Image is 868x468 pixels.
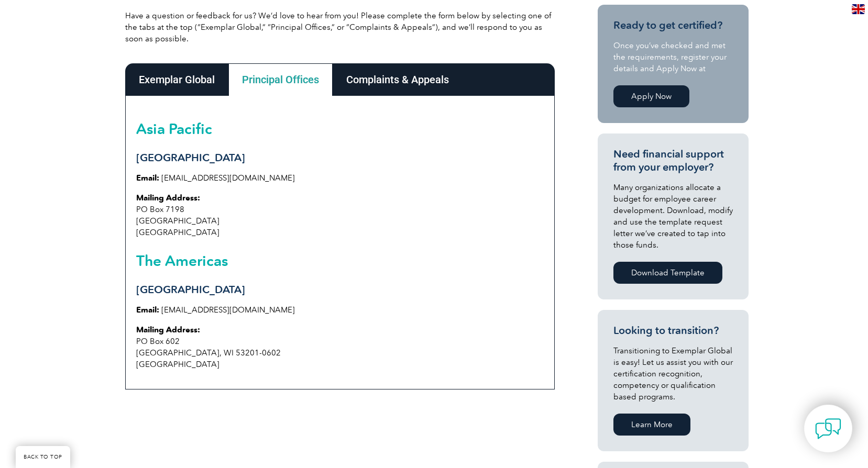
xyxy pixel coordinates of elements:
a: BACK TO TOP [16,446,70,468]
img: contact-chat.png [815,416,841,442]
p: Many organizations allocate a budget for employee career development. Download, modify and use th... [613,182,733,251]
a: Download Template [613,262,722,284]
div: Exemplar Global [125,63,228,96]
p: PO Box 602 [GEOGRAPHIC_DATA], WI 53201-0602 [GEOGRAPHIC_DATA] [136,324,544,370]
img: en [852,4,865,14]
a: [EMAIL_ADDRESS][DOMAIN_NAME] [161,305,295,315]
h3: Looking to transition? [613,324,733,337]
div: Complaints & Appeals [333,63,463,96]
h3: Ready to get certified? [613,19,733,32]
h3: Need financial support from your employer? [613,148,733,174]
p: Have a question or feedback for us? We’d love to hear from you! Please complete the form below by... [125,10,555,44]
strong: Email: [136,173,159,183]
h2: Asia Pacific [136,120,544,137]
strong: Mailing Address: [136,193,200,203]
h3: [GEOGRAPHIC_DATA] [136,151,544,164]
p: Once you’ve checked and met the requirements, register your details and Apply Now at [613,40,733,74]
p: Transitioning to Exemplar Global is easy! Let us assist you with our certification recognition, c... [613,345,733,403]
strong: Mailing Address: [136,325,200,335]
a: Learn More [613,414,690,436]
h3: [GEOGRAPHIC_DATA] [136,283,544,296]
a: Apply Now [613,85,689,107]
p: PO Box 7198 [GEOGRAPHIC_DATA] [GEOGRAPHIC_DATA] [136,192,544,238]
a: [EMAIL_ADDRESS][DOMAIN_NAME] [161,173,295,183]
strong: Email: [136,305,159,315]
h2: The Americas [136,252,544,269]
div: Principal Offices [228,63,333,96]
